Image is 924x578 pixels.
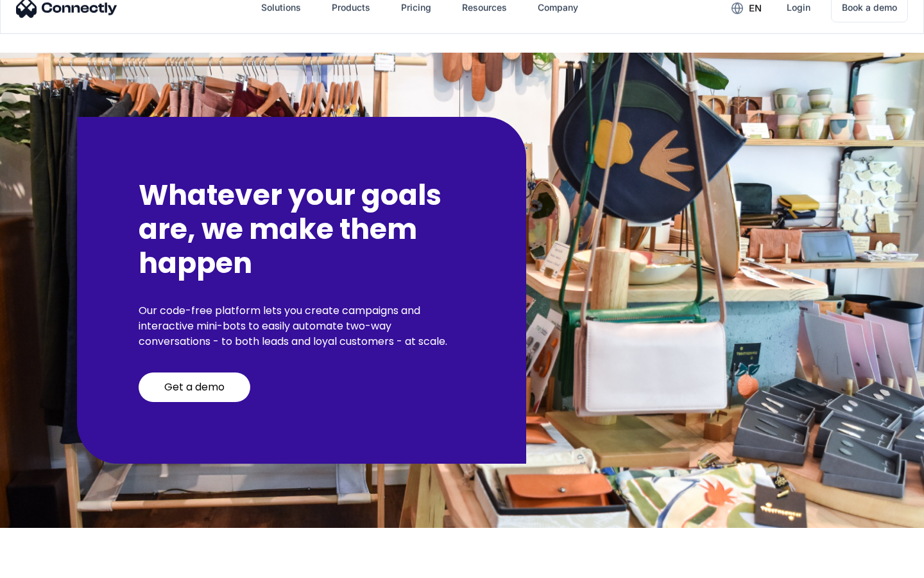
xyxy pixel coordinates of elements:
[26,556,77,574] ul: Language list
[164,381,225,394] div: Get a demo
[139,179,465,280] h2: Whatever your goals are, we make them happen
[139,372,250,402] a: Get a demo
[13,556,77,574] aside: Language selected: English
[139,303,465,349] p: Our code-free platform lets you create campaigns and interactive mini-bots to easily automate two...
